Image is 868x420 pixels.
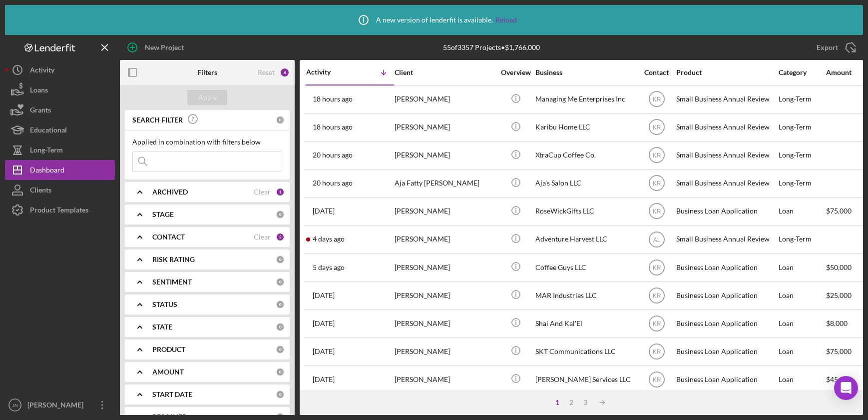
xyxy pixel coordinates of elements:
div: SKT Communications LLC [535,338,635,364]
div: [PERSON_NAME] [25,395,90,417]
div: 0 [276,345,285,354]
div: $75,000 [826,198,864,224]
button: Loans [5,80,115,100]
div: 0 [276,300,285,309]
div: Business Loan Application [676,366,776,392]
div: Loan [779,198,825,224]
time: 2025-08-22 00:17 [313,375,335,383]
div: Overview [497,68,534,76]
div: Karibu Home LLC [535,114,635,140]
div: Small Business Annual Review [676,226,776,252]
b: AMOUNT [152,368,184,376]
div: 0 [276,277,285,286]
div: Clear [254,188,271,196]
div: Product [676,68,776,76]
div: [PERSON_NAME] [395,86,494,112]
div: [PERSON_NAME] [395,142,494,168]
time: 2025-08-30 04:10 [313,235,345,243]
div: XtraCup Coffee Co. [535,142,635,168]
div: Business Loan Application [676,254,776,280]
div: New Project [145,37,184,57]
div: Adventure Harvest LLC [535,226,635,252]
button: Export [807,37,863,57]
div: Business Loan Application [676,198,776,224]
div: 0 [276,255,285,264]
button: Dashboard [5,160,115,180]
div: Loan [779,310,825,336]
text: KR [652,348,661,355]
b: Filters [197,68,217,76]
div: Dashboard [30,160,64,182]
button: Clients [5,180,115,200]
div: $50,000 [826,254,864,280]
div: Business [535,68,635,76]
b: SENTIMENT [152,278,192,286]
b: ARCHIVED [152,188,188,196]
text: KR [652,96,661,103]
div: Small Business Annual Review [676,86,776,112]
div: A new version of lenderfit is available. [351,7,517,32]
div: Category [779,68,825,76]
div: 2 [564,398,578,406]
time: 2025-09-02 18:23 [313,179,353,187]
div: 3 [578,398,592,406]
button: Apply [187,90,227,105]
div: [PERSON_NAME] [395,114,494,140]
div: Long-Term [30,140,63,162]
div: $45,000 [826,366,864,392]
text: KR [652,376,661,383]
button: Activity [5,60,115,80]
div: Clear [254,233,271,241]
text: JN [12,402,18,408]
div: 0 [276,367,285,376]
a: Reload [495,16,517,24]
div: 0 [276,322,285,331]
div: RoseWickGifts LLC [535,198,635,224]
b: STATE [152,323,172,331]
div: Client [395,68,494,76]
button: Product Templates [5,200,115,220]
div: [PERSON_NAME] Services LLC [535,366,635,392]
div: [PERSON_NAME] [395,366,494,392]
div: Aja Fatty [PERSON_NAME] [395,170,494,196]
div: Loan [779,338,825,364]
div: Grants [30,100,51,122]
div: Activity [306,68,350,76]
div: Business Loan Application [676,338,776,364]
div: Export [817,37,838,57]
div: Amount [826,68,864,76]
button: Grants [5,100,115,120]
div: Aja's Salon LLC [535,170,635,196]
div: [PERSON_NAME] [395,254,494,280]
div: 55 of 3357 Projects • $1,766,000 [443,43,540,51]
button: New Project [120,37,194,57]
div: 0 [276,390,285,399]
div: Managing Me Enterprises Inc [535,86,635,112]
div: Long-Term [779,142,825,168]
div: Loan [779,366,825,392]
time: 2025-08-29 06:27 [313,263,345,271]
div: Long-Term [779,86,825,112]
div: $8,000 [826,310,864,336]
div: Loan [779,282,825,308]
div: Small Business Annual Review [676,142,776,168]
div: [PERSON_NAME] [395,226,494,252]
text: KR [652,264,661,271]
div: [PERSON_NAME] [395,282,494,308]
div: [PERSON_NAME] [395,310,494,336]
text: KR [652,208,661,215]
div: Business Loan Application [676,310,776,336]
text: KR [652,292,661,299]
time: 2025-09-02 20:53 [313,123,353,131]
div: 0 [276,210,285,219]
div: Applied in combination with filters below [132,138,282,146]
b: PRODUCT [152,345,185,353]
div: Reset [258,68,275,76]
button: Educational [5,120,115,140]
